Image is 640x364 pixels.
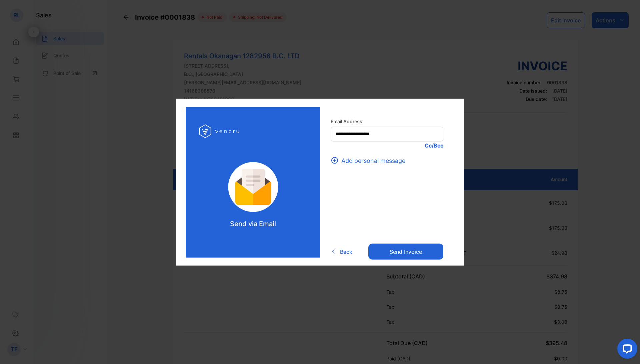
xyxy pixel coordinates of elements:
img: log [219,162,287,212]
button: Send invoice [368,244,443,260]
span: Add personal message [341,156,405,165]
p: Send via Email [230,218,276,228]
label: Email Address [331,118,443,125]
span: Back [340,248,352,256]
button: Add personal message [331,156,409,165]
img: log [199,120,241,142]
iframe: LiveChat chat widget [612,336,640,364]
p: Cc/Bcc [331,141,443,149]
